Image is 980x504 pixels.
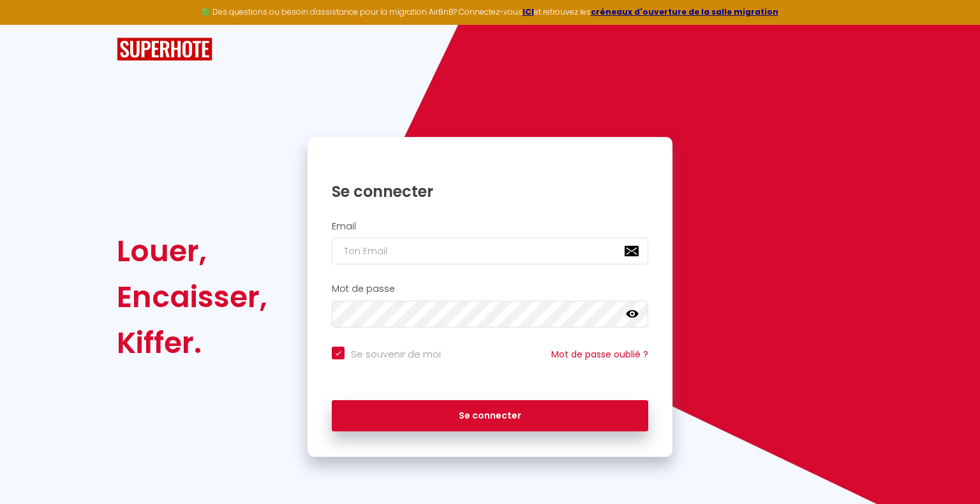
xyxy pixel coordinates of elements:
h2: Mot de passe [332,284,648,294]
h1: Se connecter [332,182,648,201]
img: SuperHote logo [117,38,212,61]
div: Encaisser, [117,274,267,320]
button: Se connecter [332,400,648,432]
div: Kiffer. [117,320,267,366]
input: Ton Email [332,238,648,264]
h2: Email [332,221,648,232]
a: ICI [523,6,534,17]
a: Mot de passe oublié ? [551,348,648,361]
a: créneaux d'ouverture de la salle migration [591,6,778,17]
div: Louer, [117,228,267,274]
